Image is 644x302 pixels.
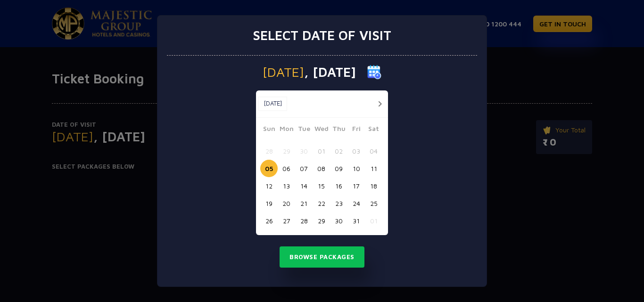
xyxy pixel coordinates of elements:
[313,212,330,229] button: 29
[278,142,295,160] button: 29
[263,65,304,79] span: [DATE]
[365,177,382,195] button: 18
[330,212,347,229] button: 30
[260,195,278,212] button: 19
[347,212,365,229] button: 31
[347,160,365,177] button: 10
[295,177,313,195] button: 14
[260,160,278,177] button: 05
[330,123,347,137] span: Thu
[367,65,381,79] img: calender icon
[260,123,278,137] span: Sun
[313,160,330,177] button: 08
[365,212,382,229] button: 01
[253,27,391,43] h3: Select date of visit
[260,177,278,195] button: 12
[330,160,347,177] button: 09
[365,160,382,177] button: 11
[347,177,365,195] button: 17
[258,97,287,111] button: [DATE]
[260,212,278,229] button: 26
[278,212,295,229] button: 27
[365,195,382,212] button: 25
[295,195,313,212] button: 21
[313,195,330,212] button: 22
[278,123,295,137] span: Mon
[295,142,313,160] button: 30
[278,177,295,195] button: 13
[313,177,330,195] button: 15
[347,123,365,137] span: Fri
[278,160,295,177] button: 06
[304,65,356,79] span: , [DATE]
[313,142,330,160] button: 01
[260,142,278,160] button: 28
[278,195,295,212] button: 20
[295,160,313,177] button: 07
[330,142,347,160] button: 02
[330,177,347,195] button: 16
[280,246,364,268] button: Browse Packages
[313,123,330,137] span: Wed
[295,123,313,137] span: Tue
[365,123,382,137] span: Sat
[330,195,347,212] button: 23
[347,142,365,160] button: 03
[295,212,313,229] button: 28
[347,195,365,212] button: 24
[365,142,382,160] button: 04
